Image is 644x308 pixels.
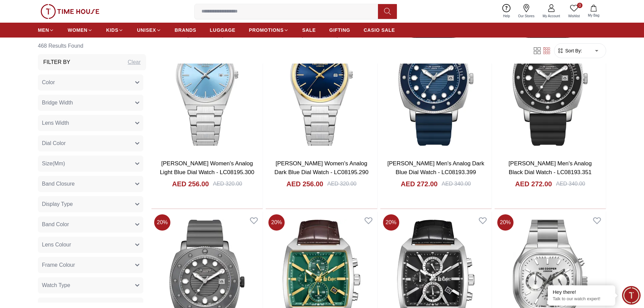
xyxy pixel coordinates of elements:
span: 20 % [383,214,399,231]
h4: AED 256.00 [172,179,209,189]
span: PROMOTIONS [249,27,284,33]
a: [PERSON_NAME] Men's Analog Dark Blue Dial Watch - LC08193.399 [387,160,484,175]
div: AED 320.00 [213,180,242,188]
span: Band Closure [42,180,75,188]
a: Our Stores [514,3,539,20]
img: ... [41,4,99,19]
span: WOMEN [68,27,88,33]
a: LUGGAGE [210,24,236,36]
span: My Account [540,14,563,19]
span: Band Color [42,220,69,229]
img: Lee Cooper Men's Analog Dark Blue Dial Watch - LC08193.399 [380,8,492,154]
button: Size(Mm) [38,156,143,172]
div: AED 320.00 [327,180,356,188]
a: KIDS [106,24,123,36]
button: Dial Color [38,135,143,151]
span: 0 [577,3,582,8]
h4: AED 272.00 [515,179,552,189]
span: Display Type [42,200,73,208]
a: [PERSON_NAME] Women's Analog Dark Blue Dial Watch - LC08195.290 [275,160,368,175]
div: Chat Widget [622,286,641,305]
button: Lens Width [38,115,143,131]
span: Lens Colour [42,241,71,249]
span: KIDS [106,27,118,33]
span: MEN [38,27,49,33]
a: SALE [302,24,316,36]
div: AED 340.00 [556,180,585,188]
span: 20 % [268,214,285,231]
button: Frame Colour [38,257,143,273]
a: BRANDS [175,24,196,36]
span: Lens Width [42,119,69,127]
div: Hey there! [553,289,610,295]
a: 0Wishlist [564,3,584,20]
a: PROMOTIONS [249,24,289,36]
a: [PERSON_NAME] Men's Analog Black Dial Watch - LC08193.351 [508,160,592,175]
img: Lee Cooper Men's Analog Black Dial Watch - LC08193.351 [495,8,606,154]
span: 20 % [497,214,514,231]
span: BRANDS [175,27,196,33]
span: SALE [302,27,316,33]
a: [PERSON_NAME] Women's Analog Light Blue Dial Watch - LC08195.300 [160,160,254,175]
a: CASIO SALE [364,24,395,36]
button: Display Type [38,196,143,212]
span: 20 % [154,214,170,231]
span: UNISEX [137,27,156,33]
div: AED 340.00 [442,180,471,188]
img: Lee Cooper Women's Analog Light Blue Dial Watch - LC08195.300 [151,8,263,154]
button: Sort By: [557,47,582,54]
span: Frame Colour [42,261,75,269]
span: Wishlist [566,14,582,19]
span: Bridge Width [42,99,73,107]
h4: AED 272.00 [401,179,438,189]
button: Bridge Width [38,95,143,111]
button: Band Closure [38,176,143,192]
a: MEN [38,24,54,36]
p: Talk to our watch expert! [553,296,610,302]
a: WOMEN [68,24,93,36]
span: Color [42,78,55,87]
button: Color [38,74,143,91]
h4: AED 256.00 [286,179,323,189]
a: GIFTING [329,24,350,36]
span: CASIO SALE [364,27,395,33]
span: Dial Color [42,139,66,147]
a: UNISEX [137,24,161,36]
span: Our Stores [516,14,537,19]
a: Help [499,3,514,20]
img: Lee Cooper Women's Analog Dark Blue Dial Watch - LC08195.290 [266,8,377,154]
span: Sort By: [564,47,582,54]
div: Clear [128,58,141,66]
span: GIFTING [329,27,350,33]
h3: Filter By [43,58,70,66]
span: Size(Mm) [42,160,65,168]
button: My Bag [584,3,603,19]
button: Watch Type [38,277,143,293]
span: Watch Type [42,281,70,289]
button: Band Color [38,216,143,233]
span: Help [500,14,513,19]
span: My Bag [585,13,602,18]
h6: 468 Results Found [38,38,146,54]
span: LUGGAGE [210,27,236,33]
button: Lens Colour [38,237,143,253]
